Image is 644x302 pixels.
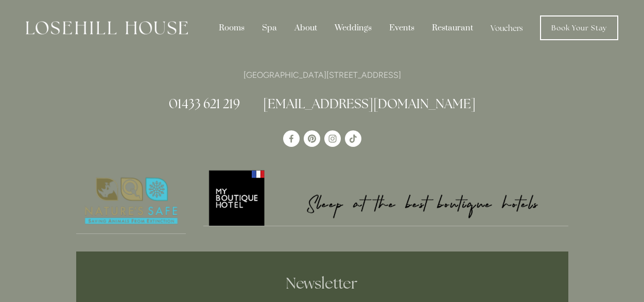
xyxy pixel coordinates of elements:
[424,18,481,38] div: Restaurant
[327,18,379,38] div: Weddings
[345,130,361,147] a: TikTok
[324,130,341,147] a: Instagram
[211,18,252,38] div: Rooms
[203,169,568,226] img: My Boutique Hotel - Logo
[76,169,186,233] img: Nature's Safe - Logo
[169,95,240,112] a: 01433 621 219
[304,130,320,147] a: Pinterest
[26,21,188,35] img: Losehill House
[483,18,531,38] a: Vouchers
[283,130,300,147] a: Losehill House Hotel & Spa
[132,274,512,293] h2: Newsletter
[287,18,325,38] div: About
[76,169,186,234] a: Nature's Safe - Logo
[254,18,285,38] div: Spa
[540,15,618,40] a: Book Your Stay
[203,169,568,226] a: My Boutique Hotel - Logo
[381,18,422,38] div: Events
[263,95,476,112] a: [EMAIL_ADDRESS][DOMAIN_NAME]
[76,68,568,82] p: [GEOGRAPHIC_DATA][STREET_ADDRESS]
